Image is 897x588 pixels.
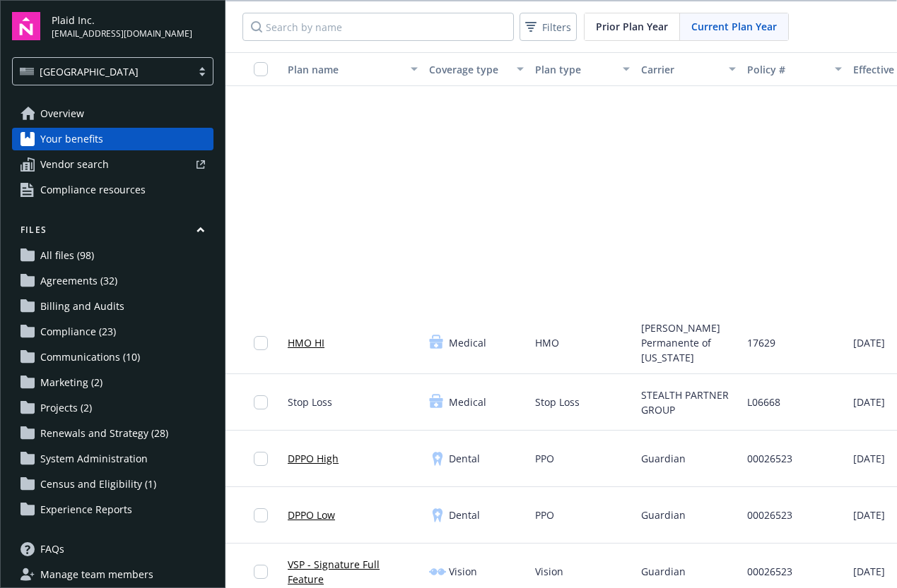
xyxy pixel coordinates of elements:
input: Search by name [242,13,514,41]
button: Plaid Inc.[EMAIL_ADDRESS][DOMAIN_NAME] [52,12,213,40]
input: Toggle Row Selected [254,508,268,522]
span: Dental [449,508,480,522]
span: Plaid Inc. [52,13,192,28]
span: 00026523 [747,451,792,466]
a: Manage team members [12,563,213,586]
a: Experience Reports [12,498,213,521]
span: Stop Loss [535,395,580,409]
span: [DATE] [853,395,885,409]
a: Billing and Audits [12,295,213,318]
input: Toggle Row Selected [254,452,268,466]
a: Your benefits [12,128,213,150]
a: HMO HI [288,335,324,350]
button: Plan name [282,52,423,86]
span: Guardian [641,564,686,579]
div: Plan name [288,62,402,77]
img: navigator-logo.svg [12,12,40,40]
span: Marketing (2) [40,371,102,394]
a: VSP - Signature Full Feature [288,557,418,587]
span: Communications (10) [40,346,140,368]
a: Compliance resources [12,179,213,201]
div: Plan type [535,62,614,77]
span: All files (98) [40,244,94,267]
div: Carrier [641,62,720,77]
span: 17629 [747,335,775,350]
span: [GEOGRAPHIC_DATA] [40,64,139,79]
span: Filters [522,17,574,37]
span: Vendor search [40,153,109,176]
span: HMO [535,335,559,350]
a: Marketing (2) [12,371,213,394]
span: Stop Loss [288,395,332,409]
a: Overview [12,102,213,125]
a: DPPO High [288,451,339,466]
span: Billing and Audits [40,295,124,318]
span: Compliance resources [40,179,146,201]
div: Policy # [747,62,826,77]
button: Carrier [635,52,741,86]
span: Guardian [641,451,686,466]
span: Vision [449,564,477,579]
span: Census and Eligibility (1) [40,473,156,496]
span: System Administration [40,448,148,470]
span: Prior Plan Year [596,19,668,34]
span: L06668 [747,395,780,409]
input: Toggle Row Selected [254,565,268,579]
a: Census and Eligibility (1) [12,473,213,496]
button: Policy # [741,52,848,86]
span: 00026523 [747,564,792,579]
a: DPPO Low [288,508,335,522]
span: Vision [535,564,563,579]
input: Toggle Row Selected [254,336,268,350]
span: Experience Reports [40,498,132,521]
button: Filters [520,13,577,41]
span: Overview [40,102,84,125]
button: Coverage type [423,52,529,86]
span: Agreements (32) [40,270,117,292]
span: 00026523 [747,508,792,522]
span: Guardian [641,508,686,522]
span: [GEOGRAPHIC_DATA] [20,64,184,79]
button: Plan type [529,52,635,86]
span: [EMAIL_ADDRESS][DOMAIN_NAME] [52,28,192,40]
span: Manage team members [40,563,153,586]
a: FAQs [12,538,213,560]
a: Renewals and Strategy (28) [12,422,213,445]
a: Compliance (23) [12,320,213,343]
span: Compliance (23) [40,320,116,343]
span: Medical [449,335,486,350]
span: [DATE] [853,451,885,466]
span: FAQs [40,538,64,560]
input: Select all [254,62,268,76]
span: PPO [535,451,554,466]
a: All files (98) [12,244,213,267]
a: System Administration [12,448,213,470]
a: Projects (2) [12,397,213,419]
span: [DATE] [853,508,885,522]
span: STEALTH PARTNER GROUP [641,388,736,417]
a: Communications (10) [12,346,213,368]
span: Renewals and Strategy (28) [40,422,168,445]
span: [DATE] [853,335,885,350]
span: Your benefits [40,128,103,150]
button: Files [12,224,213,241]
a: Agreements (32) [12,270,213,292]
span: Dental [449,451,480,466]
span: [DATE] [853,564,885,579]
span: Current Plan Year [691,19,777,34]
span: Medical [449,395,486,409]
input: Toggle Row Selected [254,395,268,409]
a: Vendor search [12,153,213,176]
span: Projects (2) [40,397,92,419]
div: Coverage type [429,62,508,77]
span: [PERSON_NAME] Permanente of [US_STATE] [641,320,736,365]
span: PPO [535,508,554,522]
span: Filters [542,20,571,35]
